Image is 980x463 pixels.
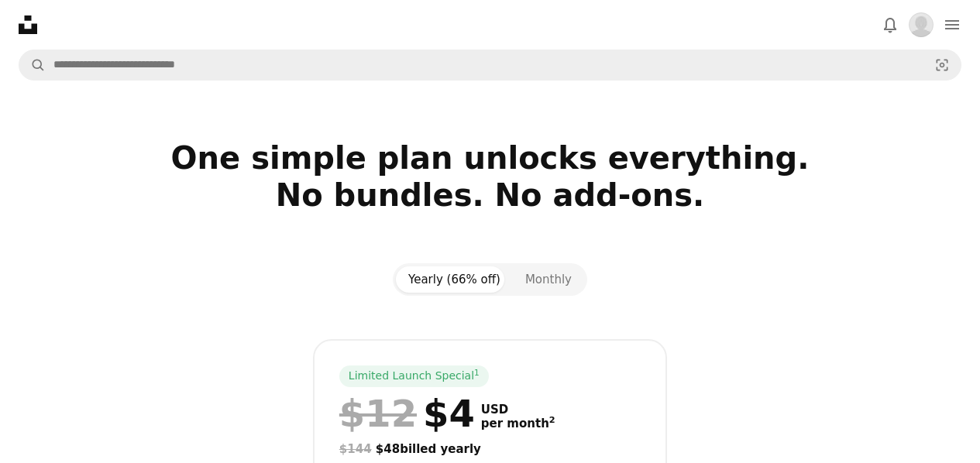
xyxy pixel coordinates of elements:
button: Search Unsplash [19,50,46,80]
span: per month [481,417,555,430]
form: Find visuals sitewide [19,50,961,81]
button: Profile [906,9,937,40]
sup: 2 [549,415,555,425]
div: $48 billed yearly [339,440,641,458]
span: $144 [339,442,372,456]
button: Menu [937,9,968,40]
img: Avatar of user shobu sensei [909,12,934,37]
div: Limited Launch Special [339,365,489,387]
h2: One simple plan unlocks everything. No bundles. No add-ons. [19,139,961,251]
a: Home — Unsplash [19,15,37,34]
a: 1 [471,369,483,384]
span: USD [481,403,555,417]
button: Visual search [923,50,961,80]
span: $12 [339,393,417,434]
button: Notifications [875,9,906,40]
sup: 1 [474,368,480,377]
button: Yearly (66% off) [396,266,513,293]
button: Monthly [513,266,584,293]
div: $4 [339,393,475,434]
a: 2 [546,417,559,430]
